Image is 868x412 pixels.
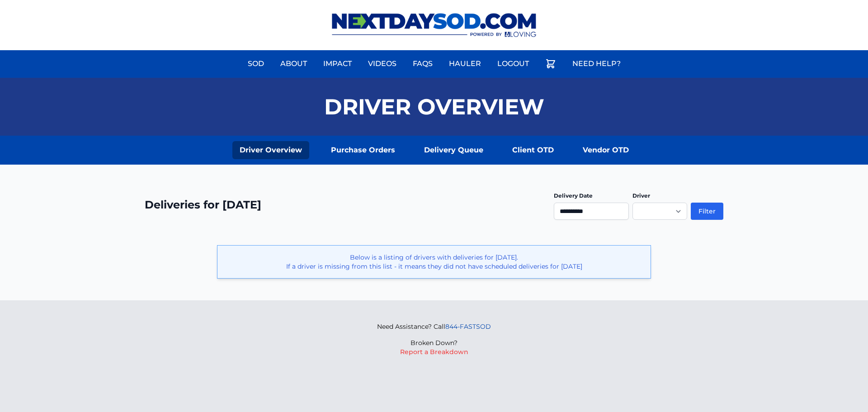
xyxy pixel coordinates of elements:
[232,141,309,159] a: Driver Overview
[567,53,626,75] a: Need Help?
[407,53,438,75] a: FAQs
[225,253,643,271] p: Below is a listing of drivers with deliveries for [DATE]. If a driver is missing from this list -...
[275,53,312,75] a: About
[443,53,486,75] a: Hauler
[324,96,544,118] h1: Driver Overview
[145,198,261,212] h2: Deliveries for [DATE]
[632,192,650,199] label: Driver
[691,203,723,220] button: Filter
[242,53,269,75] a: Sod
[492,53,534,75] a: Logout
[576,141,636,159] a: Vendor OTD
[400,347,468,356] button: Report a Breakdown
[318,53,357,75] a: Impact
[324,141,402,159] a: Purchase Orders
[445,322,491,331] a: 844-FASTSOD
[417,141,491,159] a: Delivery Queue
[554,192,593,199] label: Delivery Date
[505,141,561,159] a: Client OTD
[377,322,491,331] p: Need Assistance? Call
[377,338,491,347] p: Broken Down?
[363,53,402,75] a: Videos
